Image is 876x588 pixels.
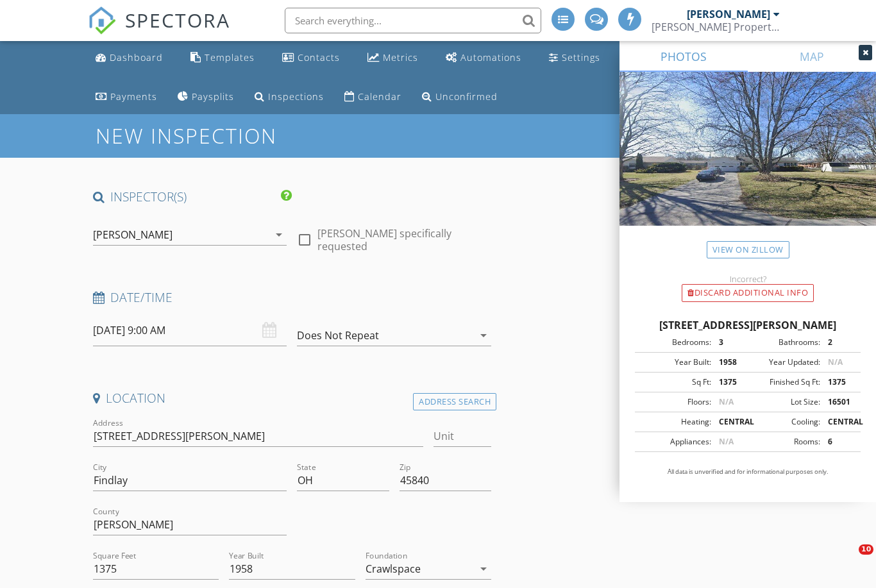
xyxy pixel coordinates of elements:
a: Settings [544,46,605,70]
div: Does Not Repeat [297,330,379,341]
div: Cooling: [748,416,820,428]
div: Sq Ft: [639,376,711,388]
a: Templates [185,46,260,70]
div: CENTRAL [711,416,748,428]
span: N/A [719,396,734,407]
a: Calendar [339,85,407,109]
p: All data is unverified and for informational purposes only. [635,467,861,476]
div: Finished Sq Ft: [748,376,820,388]
div: Appliances: [639,436,711,448]
div: Settings [562,51,600,63]
div: 1958 [711,357,748,368]
a: Contacts [277,46,345,70]
div: Paysplits [192,90,234,103]
div: Inspections [268,90,324,103]
h4: INSPECTOR(S) [93,189,292,205]
img: The Best Home Inspection Software - Spectora [88,6,116,35]
iframe: Intercom live chat [832,544,863,575]
a: Inspections [249,85,329,109]
div: Year Built: [639,357,711,368]
div: 1375 [820,376,857,388]
input: Select date [93,315,287,346]
div: Incorrect? [619,274,876,284]
a: Unconfirmed [417,85,503,109]
a: MAP [748,41,876,72]
div: Crawlspace [366,563,421,575]
div: CENTRAL [820,416,857,428]
div: 1375 [711,376,748,388]
div: 3 [711,337,748,348]
i: arrow_drop_down [476,561,491,576]
span: N/A [719,436,734,447]
a: SPECTORA [88,17,230,44]
div: 16501 [820,396,857,408]
input: Search everything... [285,8,541,33]
i: arrow_drop_down [476,328,491,343]
span: 10 [859,544,873,555]
div: Automations [460,51,521,63]
div: [PERSON_NAME] [687,8,770,21]
div: Unconfirmed [435,90,498,103]
div: Templates [205,51,255,63]
div: Floors: [639,396,711,408]
h1: New Inspection [96,124,380,147]
div: Lot Size: [748,396,820,408]
a: Payments [90,85,162,109]
img: streetview [619,72,876,256]
div: Heating: [639,416,711,428]
div: Payments [110,90,157,103]
div: Contacts [298,51,340,63]
div: 2 [820,337,857,348]
label: [PERSON_NAME] specifically requested [317,227,491,253]
i: arrow_drop_down [271,227,287,242]
a: Metrics [362,46,423,70]
div: Calendar [358,90,401,103]
h4: Location [93,390,491,407]
div: Address Search [413,393,496,410]
div: Kelley Property Inspections, LLC [652,21,780,33]
a: PHOTOS [619,41,748,72]
span: SPECTORA [125,6,230,33]
div: Bathrooms: [748,337,820,348]
a: Dashboard [90,46,168,70]
a: Paysplits [173,85,239,109]
div: Metrics [383,51,418,63]
a: Automations (Advanced) [441,46,526,70]
a: View on Zillow [707,241,789,258]
div: Discard Additional info [682,284,814,302]
div: Dashboard [110,51,163,63]
div: Rooms: [748,436,820,448]
div: 6 [820,436,857,448]
h4: Date/Time [93,289,491,306]
div: Year Updated: [748,357,820,368]
span: N/A [828,357,843,367]
div: [PERSON_NAME] [93,229,173,240]
div: Bedrooms: [639,337,711,348]
div: [STREET_ADDRESS][PERSON_NAME] [635,317,861,333]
